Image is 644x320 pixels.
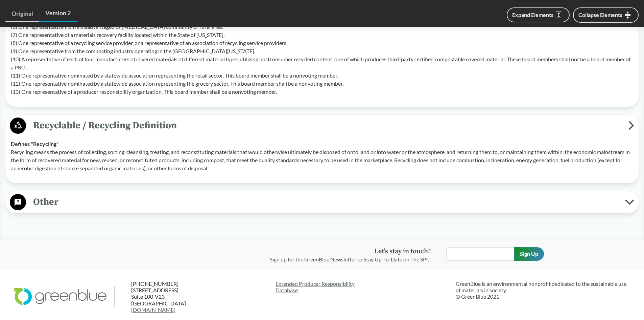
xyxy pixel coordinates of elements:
[131,280,213,313] p: [PHONE_NUMBER] [STREET_ADDRESS] Suite 100-V23 [GEOGRAPHIC_DATA]
[8,194,636,211] button: Other
[276,280,450,293] a: Extended Producer ResponsibilityDatabase
[11,141,59,147] strong: Defines "Recycling"
[5,6,39,22] a: Original
[26,118,628,133] span: Recyclable / Recycling Definition
[26,194,625,210] span: Other
[270,255,430,263] p: Sign up for the GreenBlue Newsletter to Stay Up-To-Date on The SPC
[374,247,430,256] strong: Let's stay in touch!
[8,117,636,134] button: Recyclable / Recycling Definition
[39,5,77,22] a: Version 2
[514,247,544,261] input: Sign Up
[131,306,175,313] a: [DOMAIN_NAME]
[456,280,630,300] p: GreenBlue is an environmental nonprofit dedicated to the sustainable use of materials in society....
[573,7,639,23] button: Collapse Elements
[11,148,633,172] p: Recycling means the process of collecting, sorting, cleansing, treating, and reconstituting mater...
[507,7,570,22] button: Expand Elements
